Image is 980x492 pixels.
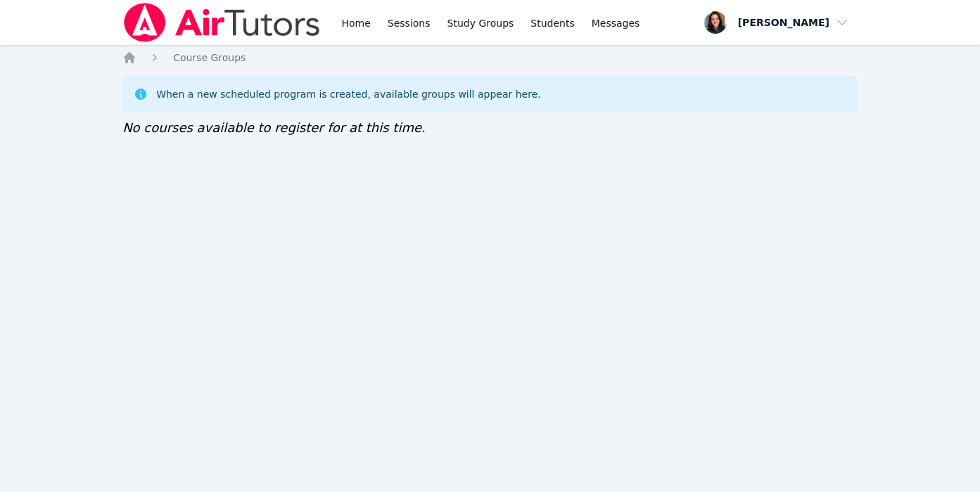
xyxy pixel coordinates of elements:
span: Messages [592,16,640,30]
nav: Breadcrumb [122,51,858,65]
a: Course Groups [173,51,246,65]
div: When a new scheduled program is created, available groups will appear here. [156,87,541,101]
span: No courses available to register for at this time. [122,120,426,135]
span: Course Groups [173,52,246,63]
img: Air Tutors [122,3,322,42]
